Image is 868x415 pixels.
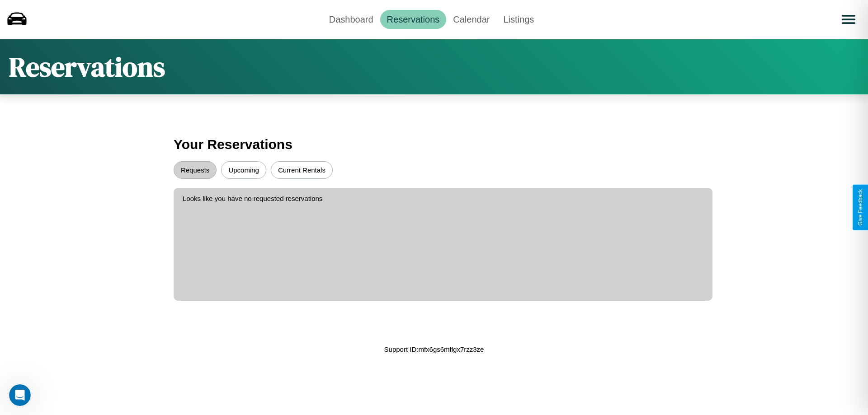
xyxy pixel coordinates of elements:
[221,161,266,179] button: Upcoming
[174,132,694,157] h3: Your Reservations
[322,10,380,29] a: Dashboard
[183,192,703,205] p: Looks like you have no requested reservations
[446,10,496,29] a: Calendar
[9,384,31,406] iframe: Intercom live chat
[857,189,863,226] div: Give Feedback
[496,10,541,29] a: Listings
[384,343,484,355] p: Support ID: mfx6gs6mflgx7rzz3ze
[174,161,217,179] button: Requests
[271,161,333,179] button: Current Rentals
[9,48,165,85] h1: Reservations
[836,7,861,32] button: Open menu
[380,10,447,29] a: Reservations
